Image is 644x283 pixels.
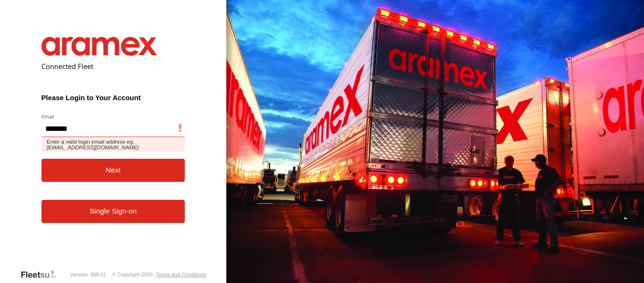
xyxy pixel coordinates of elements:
h3: Please Login to Your Account [41,94,185,102]
div: Version: 308.01 [70,272,106,277]
a: Terms and Conditions [156,272,206,277]
a: Single Sign-on [41,200,185,223]
button: Next [41,159,185,182]
a: Visit our Website [20,270,64,279]
span: Enter a valid login email address eg. [41,137,185,152]
h2: Connected Fleet [41,61,185,71]
img: Aramex [41,37,157,56]
em: [EMAIL_ADDRESS][DOMAIN_NAME] [47,145,139,150]
div: © Copyright 2025 - [112,272,206,277]
label: Email [41,113,185,120]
